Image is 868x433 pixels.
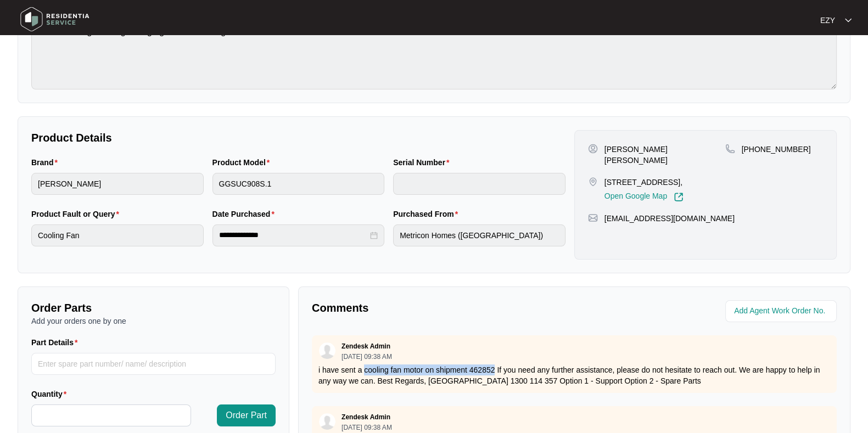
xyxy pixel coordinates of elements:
input: Purchased From [393,224,565,246]
p: Zendesk Admin [341,342,390,351]
p: [DATE] 09:38 AM [341,424,392,431]
p: EZY [820,15,835,26]
input: Product Fault or Query [31,224,204,246]
label: Part Details [31,337,82,348]
img: user-pin [588,144,598,154]
img: user.svg [319,342,335,359]
img: user.svg [319,413,335,430]
textarea: fault: Cooling Fan is grinding against something in the oven [31,15,837,89]
img: map-pin [588,177,598,187]
img: residentia service logo [16,3,93,36]
p: Order Parts [31,300,276,316]
input: Product Model [212,173,385,195]
img: dropdown arrow [845,18,852,23]
input: Add Agent Work Order No. [734,305,830,318]
label: Serial Number [393,157,453,168]
button: Order Part [217,404,276,426]
input: Date Purchased [219,229,368,241]
label: Quantity [31,389,71,400]
label: Product Model [212,157,275,168]
p: Comments [312,300,567,316]
p: [STREET_ADDRESS], [604,177,684,188]
p: [PERSON_NAME] [PERSON_NAME] [604,144,725,166]
input: Brand [31,173,204,195]
p: [DATE] 09:38 AM [341,353,392,360]
p: Zendesk Admin [341,413,390,421]
span: Order Part [226,409,267,422]
p: [PHONE_NUMBER] [742,144,811,155]
img: Link-External [674,192,684,202]
label: Purchased From [393,209,462,220]
p: Add your orders one by one [31,316,276,327]
label: Date Purchased [212,209,279,220]
img: map-pin [588,213,598,223]
p: i have sent a cooling fan motor on shipment 462852 If you need any further assistance, please do ... [318,364,830,386]
label: Product Fault or Query [31,209,124,220]
label: Brand [31,157,62,168]
input: Serial Number [393,173,565,195]
img: map-pin [725,144,735,154]
a: Open Google Map [604,192,684,202]
p: Product Details [31,130,565,145]
p: [EMAIL_ADDRESS][DOMAIN_NAME] [604,213,735,224]
input: Part Details [31,353,276,375]
input: Quantity [32,405,191,426]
